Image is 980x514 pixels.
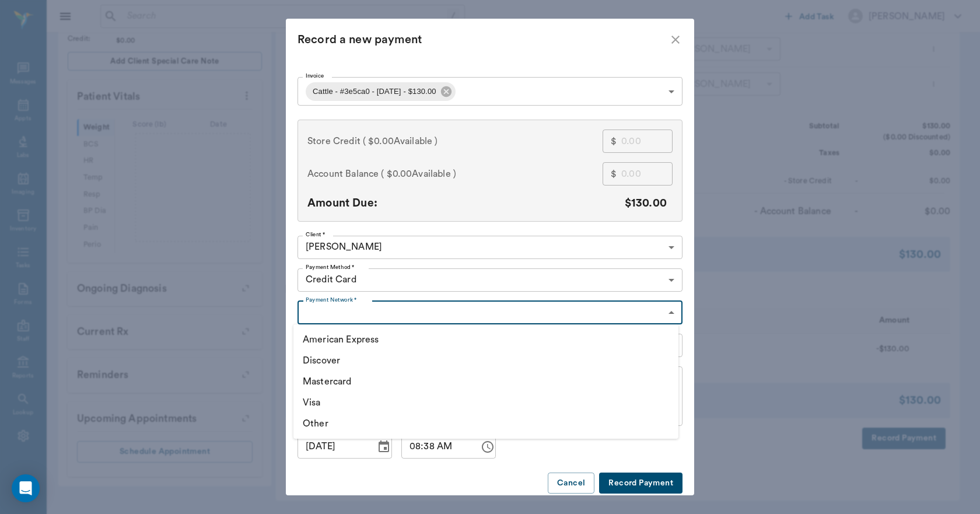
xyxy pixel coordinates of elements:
[293,350,678,371] li: Discover
[293,413,678,434] li: Other
[293,329,678,350] li: American Express
[293,392,678,413] li: Visa
[12,474,40,502] div: Open Intercom Messenger
[293,371,678,392] li: Mastercard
